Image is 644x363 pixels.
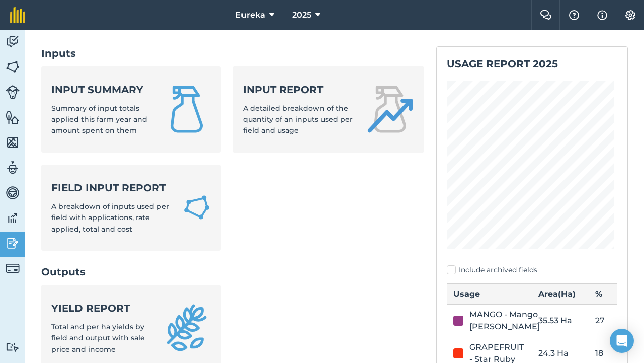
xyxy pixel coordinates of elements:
[6,85,20,99] img: svg+xml;base64,PD94bWwgdmVyc2lvbj0iMS4wIiBlbmNvZGluZz0idXRmLTgiPz4KPCEtLSBHZW5lcmF0b3I6IEFkb2JlIE...
[624,10,636,20] img: A cog icon
[51,322,145,354] span: Total and per ha yields by field and output with sale price and income
[6,261,20,275] img: svg+xml;base64,PD94bWwgdmVyc2lvbj0iMS4wIiBlbmNvZGluZz0idXRmLTgiPz4KPCEtLSBHZW5lcmF0b3I6IEFkb2JlIE...
[51,83,150,97] strong: Input summary
[447,57,617,71] h2: Usage report 2025
[6,210,20,226] img: svg+xml;base64,PD94bWwgdmVyc2lvbj0iMS4wIiBlbmNvZGluZz0idXRmLTgiPz4KPCEtLSBHZW5lcmF0b3I6IEFkb2JlIE...
[6,236,20,251] img: svg+xml;base64,PD94bWwgdmVyc2lvbj0iMS4wIiBlbmNvZGluZz0idXRmLTgiPz4KPCEtLSBHZW5lcmF0b3I6IEFkb2JlIE...
[610,329,634,353] div: Open Intercom Messenger
[447,265,617,275] label: Include archived fields
[41,46,424,60] h2: Inputs
[292,9,311,21] span: 2025
[6,185,20,200] img: svg+xml;base64,PD94bWwgdmVyc2lvbj0iMS4wIiBlbmNvZGluZz0idXRmLTgiPz4KPCEtLSBHZW5lcmF0b3I6IEFkb2JlIE...
[41,265,424,279] h2: Outputs
[597,9,607,21] img: svg+xml;base64,PHN2ZyB4bWxucz0iaHR0cDovL3d3dy53My5vcmcvMjAwMC9zdmciIHdpZHRoPSIxNyIgaGVpZ2h0PSIxNy...
[589,304,617,337] td: 27
[163,304,211,352] img: Yield report
[568,10,580,20] img: A question mark icon
[6,342,20,352] img: svg+xml;base64,PD94bWwgdmVyc2lvbj0iMS4wIiBlbmNvZGluZz0idXRmLTgiPz4KPCEtLSBHZW5lcmF0b3I6IEFkb2JlIE...
[51,181,171,195] strong: Field Input Report
[10,7,25,23] img: fieldmargin Logo
[6,160,20,175] img: svg+xml;base64,PD94bWwgdmVyc2lvbj0iMS4wIiBlbmNvZGluZz0idXRmLTgiPz4KPCEtLSBHZW5lcmF0b3I6IEFkb2JlIE...
[469,309,540,333] div: MANGO - Mango [PERSON_NAME]
[532,283,589,304] th: Area ( Ha )
[589,283,617,304] th: %
[447,283,532,304] th: Usage
[243,104,353,135] span: A detailed breakdown of the quantity of an inputs used per field and usage
[6,135,20,150] img: svg+xml;base64,PHN2ZyB4bWxucz0iaHR0cDovL3d3dy53My5vcmcvMjAwMC9zdmciIHdpZHRoPSI1NiIgaGVpZ2h0PSI2MC...
[366,85,414,133] img: Input report
[183,192,211,223] img: Field Input Report
[243,83,354,97] strong: Input report
[51,301,150,315] strong: Yield report
[163,85,211,133] img: Input summary
[51,202,169,234] span: A breakdown of inputs used per field with applications, rate applied, total and cost
[6,34,20,49] img: svg+xml;base64,PD94bWwgdmVyc2lvbj0iMS4wIiBlbmNvZGluZz0idXRmLTgiPz4KPCEtLSBHZW5lcmF0b3I6IEFkb2JlIE...
[41,165,221,251] a: Field Input ReportA breakdown of inputs used per field with applications, rate applied, total and...
[532,304,589,337] td: 35.53 Ha
[235,9,265,21] span: Eureka
[41,66,221,153] a: Input summarySummary of input totals applied this farm year and amount spent on them
[540,10,552,20] img: Two speech bubbles overlapping with the left bubble in the forefront
[6,110,20,125] img: svg+xml;base64,PHN2ZyB4bWxucz0iaHR0cDovL3d3dy53My5vcmcvMjAwMC9zdmciIHdpZHRoPSI1NiIgaGVpZ2h0PSI2MC...
[51,104,147,135] span: Summary of input totals applied this farm year and amount spent on them
[233,66,425,153] a: Input reportA detailed breakdown of the quantity of an inputs used per field and usage
[6,59,20,75] img: svg+xml;base64,PHN2ZyB4bWxucz0iaHR0cDovL3d3dy53My5vcmcvMjAwMC9zdmciIHdpZHRoPSI1NiIgaGVpZ2h0PSI2MC...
